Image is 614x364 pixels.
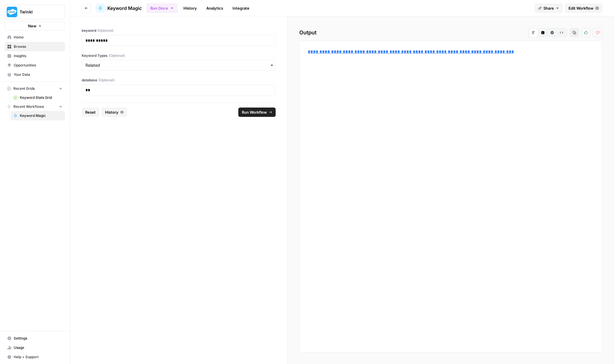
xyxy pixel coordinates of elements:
span: (Optional) [109,53,125,58]
span: Help + Support [14,354,62,360]
h2: Output [299,28,602,37]
button: History [102,108,127,117]
span: Settings [14,336,62,341]
span: Share [543,5,554,11]
a: Keyword Magic [11,111,65,120]
div: v 4.0.25 [16,9,29,14]
a: Analytics [203,3,227,13]
a: Usage [5,343,65,352]
button: Help + Support [5,352,65,362]
button: Workspace: Twinkl [5,5,65,19]
a: Browse [5,42,65,51]
span: Usage [14,345,62,350]
span: Your Data [14,72,62,77]
a: Keyword Stats Grid [11,93,65,102]
button: Share [535,3,563,13]
span: Keyword Magic [107,5,142,12]
span: Reset [85,109,96,115]
button: Run Workflow [238,108,276,117]
input: Related [85,62,272,68]
a: History [180,3,200,13]
a: Integrate [229,3,253,13]
span: (Optional) [98,78,114,83]
span: Edit Workflow [568,5,594,11]
span: Run Workflow [242,109,267,115]
a: Edit Workflow [565,3,602,13]
span: New [28,23,36,29]
a: Settings [5,334,65,343]
button: Recent Workflows [5,102,65,111]
img: logo_orange.svg [9,9,14,14]
span: Twinkl [20,9,55,15]
span: Keyword Stats Grid [20,95,62,100]
img: tab_domain_overview_orange.svg [16,34,20,38]
img: Twinkl Logo [7,7,17,17]
span: Keyword Magic [20,113,62,118]
label: Keyword Types [82,53,276,58]
div: Domain: [DOMAIN_NAME] [15,15,64,20]
a: Keyword Magic [96,3,142,13]
button: Reset [82,108,99,117]
img: website_grey.svg [9,15,14,20]
a: Insights [5,51,65,61]
a: Opportunities [5,61,65,70]
button: Recent Grids [5,84,65,93]
span: Recent Workflows [13,104,44,109]
label: keyword [82,28,276,33]
label: database [82,78,276,83]
a: Home [5,33,65,42]
span: Opportunities [14,63,62,68]
span: Recent Grids [13,86,35,91]
span: History [105,109,118,115]
button: New [5,22,65,30]
div: Domain Overview [22,34,52,38]
span: (Optional) [97,28,113,33]
span: Insights [14,53,62,59]
img: tab_keywords_by_traffic_grey.svg [58,34,63,38]
button: Run Once [146,3,178,13]
div: Keywords by Traffic [64,34,98,38]
span: Home [14,35,62,40]
a: Your Data [5,70,65,79]
span: Browse [14,44,62,49]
